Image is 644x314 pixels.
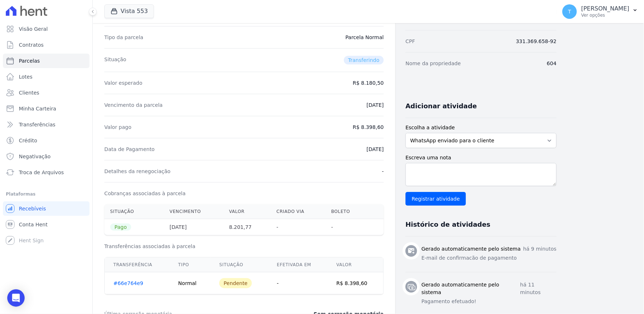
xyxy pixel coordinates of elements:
[110,223,131,231] span: Pago
[345,34,384,41] dd: Parcela Normal
[7,289,25,307] div: Open Intercom Messenger
[353,123,384,131] dd: R$ 8.398,60
[328,272,383,294] td: R$ 8.398,60
[421,298,557,305] p: Pagamento efetuado!
[271,219,325,235] th: -
[19,121,55,128] span: Transferências
[581,5,630,12] p: [PERSON_NAME]
[170,258,211,272] th: Tipo
[406,220,490,229] h3: Histórico de atividades
[104,190,186,197] dt: Cobranças associadas à parcela
[164,219,223,235] th: [DATE]
[3,22,90,36] a: Visão Geral
[19,41,43,49] span: Contratos
[19,153,51,160] span: Negativação
[3,201,90,216] a: Recebíveis
[104,4,154,18] button: Vista 553
[104,56,126,64] dt: Situação
[219,278,252,288] div: Pendente
[547,60,557,67] dd: 604
[3,101,90,116] a: Minha Carteira
[104,168,171,175] dt: Detalhes da renegociação
[104,123,132,131] dt: Valor pago
[406,60,461,67] dt: Nome da propriedade
[104,79,142,87] dt: Valor esperado
[19,25,48,33] span: Visão Geral
[382,168,384,175] dd: -
[19,205,46,212] span: Recebíveis
[523,245,557,253] p: há 9 minutos
[421,245,521,253] h3: Gerado automaticamente pelo sistema
[406,192,466,206] input: Registrar atividade
[3,85,90,100] a: Clientes
[19,169,64,176] span: Troca de Arquivos
[328,258,383,272] th: Valor
[3,54,90,68] a: Parcelas
[325,219,368,235] th: -
[104,34,144,41] dt: Tipo da parcela
[211,258,268,272] th: Situação
[268,272,328,294] td: -
[104,146,155,153] dt: Data de Pagamento
[170,272,211,294] td: Normal
[353,79,384,87] dd: R$ 8.180,50
[113,280,143,286] a: #66e764e9
[19,105,56,112] span: Minha Carteira
[223,219,271,235] th: 8.201,77
[19,221,47,228] span: Conta Hent
[104,204,164,219] th: Situação
[6,190,87,198] div: Plataformas
[344,56,384,64] span: Transferindo
[581,12,630,18] p: Ver opções
[367,146,384,153] dd: [DATE]
[3,70,90,84] a: Lotes
[268,258,328,272] th: Efetivada em
[3,117,90,132] a: Transferências
[104,243,384,250] h3: Transferências associadas à parcela
[406,38,415,45] dt: CPF
[516,38,557,45] dd: 331.369.658-92
[325,204,368,219] th: Boleto
[557,1,644,22] button: T [PERSON_NAME] Ver opções
[164,204,223,219] th: Vencimento
[105,258,170,272] th: Transferência
[406,124,557,131] label: Escolha a atividade
[3,217,90,232] a: Conta Hent
[421,254,557,262] p: E-mail de confirmacão de pagamento
[271,204,325,219] th: Criado via
[19,89,39,96] span: Clientes
[568,9,572,14] span: T
[19,57,40,64] span: Parcelas
[19,73,33,80] span: Lotes
[3,133,90,148] a: Crédito
[19,137,37,144] span: Crédito
[406,102,477,110] h3: Adicionar atividade
[3,165,90,180] a: Troca de Arquivos
[421,281,520,296] h3: Gerado automaticamente pelo sistema
[3,38,90,52] a: Contratos
[367,101,384,109] dd: [DATE]
[520,281,557,296] p: há 11 minutos
[223,204,271,219] th: Valor
[406,154,557,162] label: Escreva uma nota
[3,149,90,164] a: Negativação
[104,101,163,109] dt: Vencimento da parcela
